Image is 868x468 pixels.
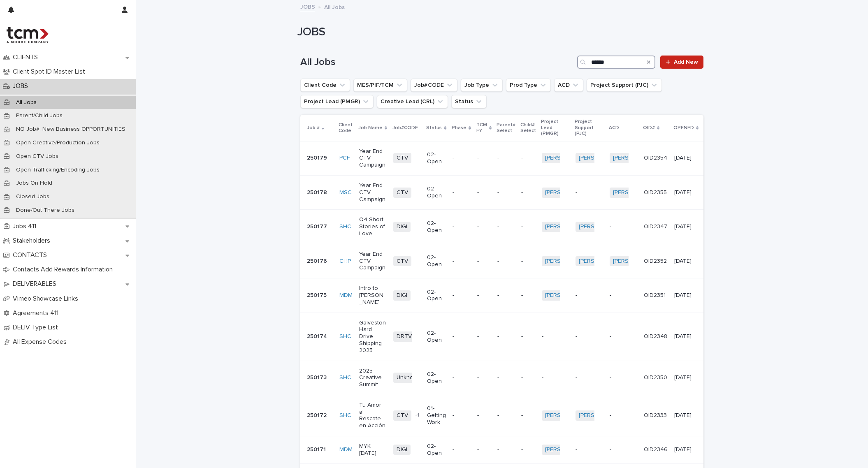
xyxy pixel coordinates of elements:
[545,412,604,419] a: [PERSON_NAME]-TCM
[545,223,604,230] a: [PERSON_NAME]-TCM
[545,155,604,162] a: [PERSON_NAME]-TCM
[9,222,43,230] p: Jobs 411
[576,292,603,299] p: -
[427,151,446,165] p: 02-Open
[339,446,353,453] a: MDM
[339,374,351,381] a: SHC
[542,333,569,340] p: -
[300,141,741,175] tr: 250179PCF Year End CTV CampaignCTV02-Open----[PERSON_NAME]-TCM [PERSON_NAME]-TCM [PERSON_NAME]-TC...
[644,189,668,196] p: OID2355
[610,374,637,381] p: -
[674,258,698,265] p: [DATE]
[324,2,345,11] p: All Jobs
[300,95,374,108] button: Project Lead (PMGR)
[577,56,655,69] div: Search
[9,309,65,317] p: Agreements 411
[427,371,446,385] p: 02-Open
[542,374,569,381] p: -
[497,333,515,340] p: -
[579,258,638,265] a: [PERSON_NAME]-TCM
[545,189,604,196] a: [PERSON_NAME]-TCM
[453,412,470,419] p: -
[300,313,741,361] tr: 250174SHC Galveston Hard Drive Shipping 2025DRTV02-Open-------OID2348[DATE]-
[521,292,535,299] p: -
[610,333,637,340] p: -
[9,324,65,331] p: DELIV Type List
[610,292,637,299] p: -
[673,123,694,132] p: OPENED
[359,320,387,354] p: Galveston Hard Drive Shipping 2025
[477,374,491,381] p: -
[359,402,387,429] p: Tu Amor al Rescate en Acción
[307,292,333,299] p: 250175
[477,292,491,299] p: -
[339,412,351,419] a: SHC
[453,292,470,299] p: -
[9,153,65,160] p: Open CTV Jobs
[393,290,411,301] span: DIGI
[674,374,698,381] p: [DATE]
[426,123,442,132] p: Status
[644,446,668,453] p: OID2346
[300,436,741,464] tr: 250171MDM MYK [DATE]DIGI02-Open----[PERSON_NAME]-TCM --OID2346[DATE]-
[610,412,637,419] p: -
[579,412,638,419] a: [PERSON_NAME]-TCM
[359,216,387,237] p: Q4 Short Stories of Love
[359,148,387,169] p: Year End CTV Campaign
[521,446,535,453] p: -
[521,155,535,162] p: -
[545,292,604,299] a: [PERSON_NAME]-TCM
[411,79,457,92] button: Job#CODE
[359,443,387,457] p: MYK [DATE]
[300,244,741,278] tr: 250176CHP Year End CTV CampaignCTV02-Open----[PERSON_NAME]-TCM [PERSON_NAME]-TCM [PERSON_NAME]-TC...
[300,2,315,11] a: JOBS
[541,117,570,138] p: Project Lead (PMGR)
[477,258,491,265] p: -
[300,79,350,92] button: Client Code
[9,207,81,214] p: Done/Out There Jobs
[453,333,470,340] p: -
[644,258,668,265] p: OID2352
[393,188,411,198] span: CTV
[9,126,132,133] p: NO Job#: New Business OPPORTUNITIES
[576,374,603,381] p: -
[477,412,491,419] p: -
[9,295,85,303] p: Vimeo Showcase Links
[521,189,535,196] p: -
[451,95,487,108] button: Status
[674,189,698,196] p: [DATE]
[300,175,741,209] tr: 250178MSC Year End CTV CampaignCTV02-Open----[PERSON_NAME]-TCM -[PERSON_NAME]-TCM OID2355[DATE]-
[643,123,655,132] p: OID#
[644,333,668,340] p: OID2348
[339,258,351,265] a: CHP
[9,53,44,61] p: CLIENTS
[359,368,387,388] p: 2025 Creative Summit
[576,446,603,453] p: -
[7,27,49,43] img: 4hMmSqQkux38exxPVZHQ
[497,155,515,162] p: -
[300,278,741,313] tr: 250175MDM Intro to [PERSON_NAME]DIGI02-Open----[PERSON_NAME]-TCM --OID2351[DATE]-
[392,123,418,132] p: Job#CODE
[452,123,466,132] p: Phase
[477,223,491,230] p: -
[427,289,446,303] p: 02-Open
[521,258,535,265] p: -
[554,79,583,92] button: ACD
[377,95,448,108] button: Creative Lead (CRL)
[575,117,604,138] p: Project Support (PJC)
[644,412,668,419] p: OID2333
[393,331,415,342] span: DRTV
[307,412,333,419] p: 250172
[9,68,92,76] p: Client Spot ID Master List
[545,446,604,453] a: [PERSON_NAME]-TCM
[545,258,604,265] a: [PERSON_NAME]-TCM
[579,223,638,230] a: [PERSON_NAME]-TCM
[579,155,638,162] a: [PERSON_NAME]-TCM
[453,155,470,162] p: -
[674,333,698,340] p: [DATE]
[521,374,535,381] p: -
[674,446,698,453] p: [DATE]
[307,123,320,132] p: Job #
[674,412,698,419] p: [DATE]
[300,210,741,244] tr: 250177SHC Q4 Short Stories of LoveDIGI02-Open----[PERSON_NAME]-TCM [PERSON_NAME]-TCM -OID2347[DATE]-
